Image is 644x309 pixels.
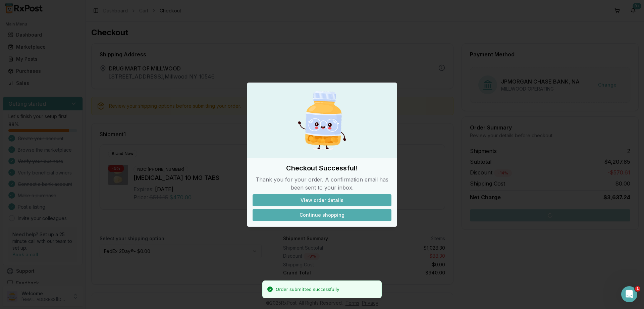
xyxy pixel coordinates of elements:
img: Happy Pill Bottle [290,88,354,153]
button: View order details [253,194,391,206]
p: Thank you for your order. A confirmation email has been sent to your inbox. [253,175,391,192]
button: Continue shopping [253,209,391,221]
iframe: Intercom live chat [621,286,637,302]
span: 1 [635,286,640,292]
h2: Checkout Successful! [253,163,391,173]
